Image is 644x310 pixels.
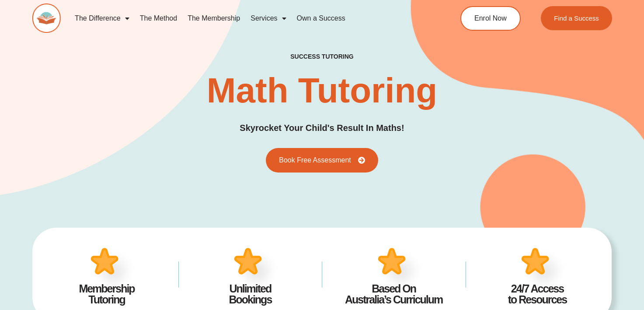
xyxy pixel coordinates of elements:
a: Book Free Assessment [266,148,378,173]
a: The Method [135,8,182,28]
span: Book Free Assessment [279,157,351,164]
h4: success tutoring [290,53,353,60]
a: Find a Success [541,6,612,30]
h4: Unlimited Bookings [191,283,309,305]
a: The Membership [182,8,245,28]
a: Own a Success [292,8,351,28]
span: Find a Success [554,15,599,21]
h3: Skyrocket Your Child's Result In Maths! [240,121,404,135]
h4: Membership Tutoring [48,283,165,305]
h4: Based On Australia’s Curriculum [335,283,453,305]
nav: Menu [70,8,427,28]
a: Enrol Now [460,6,521,31]
a: The Difference [70,8,135,28]
a: Services [245,8,291,28]
h4: 24/7 Access to Resources [479,283,596,305]
span: Enrol Now [474,15,507,22]
h2: Math Tutoring [207,73,437,108]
